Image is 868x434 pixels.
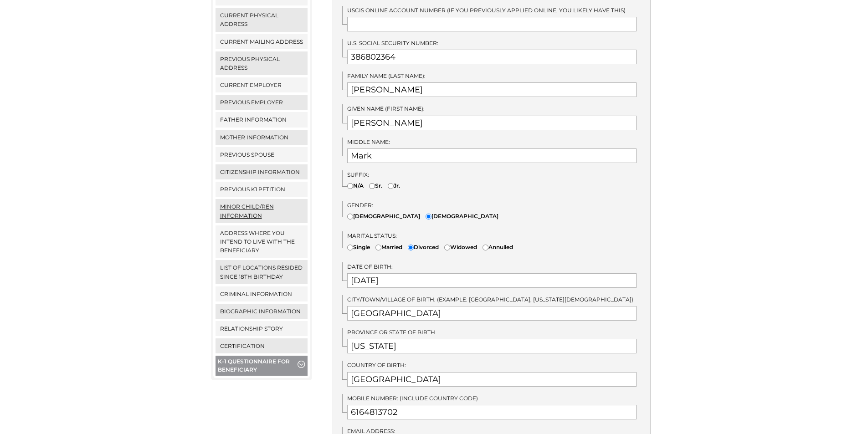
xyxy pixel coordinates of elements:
input: Widowed [444,245,450,250]
input: Divorced [408,245,414,250]
input: Married [375,245,381,250]
button: K-1 Questionnaire for Beneficiary [216,356,308,378]
span: Suffix: [347,171,369,178]
a: Relationship Story [216,321,308,336]
a: Address where you intend to live with the beneficiary [216,225,308,258]
span: Date of Birth: [347,263,393,270]
a: Mother Information [216,130,308,145]
a: Previous Employer [216,95,308,110]
input: Jr. [388,183,394,189]
span: Marital Status: [347,232,397,239]
span: U.S. Social Security Number: [347,40,438,46]
label: Sr. [369,181,382,190]
span: Gender: [347,202,373,209]
span: Family Name (Last Name): [347,72,426,79]
label: Widowed [444,243,477,251]
label: [DEMOGRAPHIC_DATA] [426,212,498,220]
a: Previous Spouse [216,147,308,162]
a: Previous K1 Petition [216,182,308,197]
label: Jr. [388,181,400,190]
label: Single [347,243,370,251]
span: City/Town/Village of Birth: (Example: [GEOGRAPHIC_DATA], [US_STATE][DEMOGRAPHIC_DATA]) [347,296,633,303]
input: [DEMOGRAPHIC_DATA] [347,214,353,220]
span: Province or State of Birth [347,329,435,336]
a: Citizenship Information [216,164,308,179]
span: Given Name (First Name): [347,105,425,112]
label: Married [375,243,402,251]
label: Divorced [408,243,439,251]
span: Mobile Number: (Include country code) [347,395,478,402]
label: Annulled [483,243,513,251]
span: USCIS Online Account Number (IF you previously applied online, you likely have this) [347,7,626,14]
span: Middle Name: [347,138,390,145]
a: Certification [216,338,308,353]
label: N/A [347,181,364,190]
a: Biographic Information [216,304,308,319]
input: Sr. [369,183,375,189]
a: Current Employer [216,77,308,92]
input: Single [347,245,353,250]
input: [DEMOGRAPHIC_DATA] [426,214,431,220]
span: Country of Birth: [347,362,406,368]
input: N/A [347,183,353,189]
label: [DEMOGRAPHIC_DATA] [347,212,420,220]
a: Minor Child/ren Information [216,199,308,223]
a: Current Mailing Address [216,34,308,49]
a: Previous Physical Address [216,51,308,75]
a: List of locations resided since 18th birthday [216,260,308,284]
a: Father Information [216,112,308,127]
input: Annulled [483,245,488,250]
a: Criminal Information [216,286,308,301]
a: Current Physical Address [216,8,308,31]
